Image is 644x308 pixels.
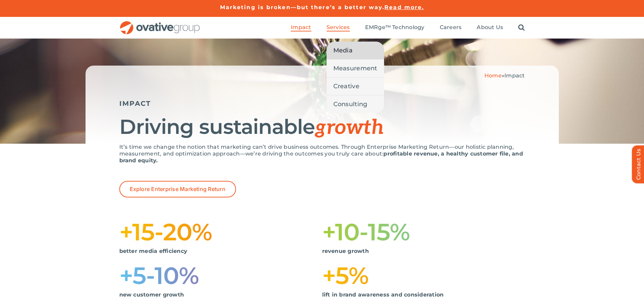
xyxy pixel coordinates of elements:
a: Marketing is broken—but there’s a better way. [220,4,385,10]
a: Home [484,72,502,79]
a: Measurement [327,60,384,77]
span: growth [315,116,384,140]
span: » [484,72,525,79]
a: Services [327,24,350,31]
span: Media [333,46,353,55]
h1: +5-10% [119,265,322,286]
p: It’s time we change the notion that marketing can’t drive business outcomes. Through Enterprise M... [119,144,525,164]
span: EMRge™ Technology [365,24,425,31]
span: Careers [440,24,462,31]
h1: +5% [322,265,525,286]
a: Explore Enterprise Marketing Return [119,181,236,197]
span: Services [327,24,350,31]
a: Consulting [327,95,384,113]
h1: +10-15% [322,221,525,243]
span: Creative [333,81,359,91]
h1: Driving sustainable [119,116,525,139]
strong: revenue growth [322,248,369,254]
h1: +15-20% [119,221,322,243]
a: Search [518,24,525,31]
a: Creative [327,77,384,95]
a: Media [327,42,384,59]
span: About Us [477,24,503,31]
strong: profitable revenue, a healthy customer file, and brand equity. [119,150,523,164]
strong: lift in brand awareness and consideration [322,291,444,298]
span: Impact [504,72,525,79]
a: OG_Full_horizontal_RGB [119,20,200,27]
nav: Menu [291,17,525,39]
a: EMRge™ Technology [365,24,425,31]
span: Explore Enterprise Marketing Return [130,186,225,192]
span: Consulting [333,99,367,109]
strong: better media efficiency [119,248,188,254]
a: Read more. [384,4,424,10]
a: About Us [477,24,503,31]
h5: IMPACT [119,99,525,108]
span: Impact [291,24,311,31]
span: Measurement [333,64,377,73]
a: Impact [291,24,311,31]
a: Careers [440,24,462,31]
strong: new customer growth [119,291,184,298]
